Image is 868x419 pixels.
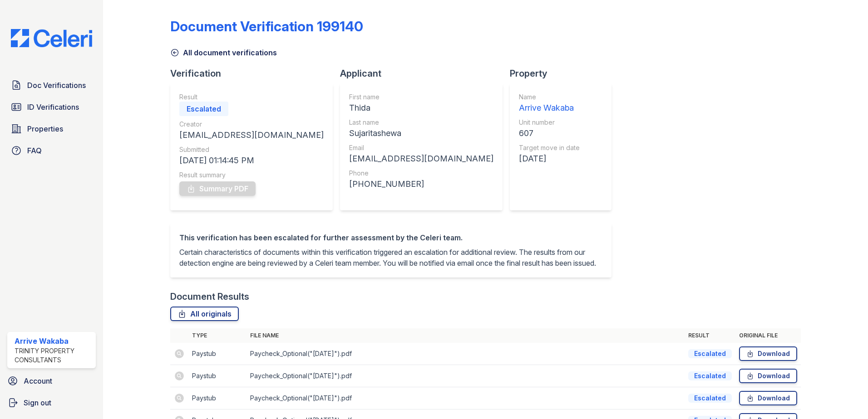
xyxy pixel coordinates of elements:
[4,372,99,390] a: Account
[27,145,42,156] span: FAQ
[24,375,52,386] span: Account
[170,47,277,58] a: All document verifications
[179,129,324,141] div: [EMAIL_ADDRESS][DOMAIN_NAME]
[179,232,602,243] div: This verification has been escalated for further assessment by the Celeri team.
[340,67,510,80] div: Applicant
[349,127,493,140] div: Sujaritashewa
[349,143,493,152] div: Email
[179,247,602,268] p: Certain characteristics of documents within this verification triggered an escalation for additio...
[188,343,247,365] td: Paystub
[179,154,324,167] div: [DATE] 01:14:45 PM
[519,152,580,165] div: [DATE]
[27,80,86,91] span: Doc Verifications
[179,145,324,154] div: Submitted
[735,328,801,343] th: Original file
[170,307,239,321] a: All originals
[170,290,249,303] div: Document Results
[510,67,619,80] div: Property
[519,93,580,102] div: Name
[519,102,580,114] div: Arrive Wakaba
[7,120,96,138] a: Properties
[15,336,92,346] div: Arrive Wakaba
[688,371,732,380] div: Escalated
[24,397,51,408] span: Sign out
[349,169,493,178] div: Phone
[179,102,228,116] div: Escalated
[188,328,247,343] th: Type
[27,102,79,112] span: ID Verifications
[179,120,324,129] div: Creator
[519,93,580,114] a: Name Arrive Wakaba
[349,118,493,127] div: Last name
[179,171,324,180] div: Result summary
[247,387,685,409] td: Paycheck_Optional("[DATE]").pdf
[188,387,247,409] td: Paystub
[247,365,685,387] td: Paycheck_Optional("[DATE]").pdf
[170,18,363,34] div: Document Verification 199140
[519,127,580,140] div: 607
[7,76,96,94] a: Doc Verifications
[739,369,797,383] a: Download
[685,328,735,343] th: Result
[247,328,685,343] th: File name
[739,391,797,405] a: Download
[27,123,63,134] span: Properties
[519,143,580,152] div: Target move in date
[349,178,493,190] div: [PHONE_NUMBER]
[179,93,324,102] div: Result
[739,346,797,361] a: Download
[188,365,247,387] td: Paystub
[247,343,685,365] td: Paycheck_Optional("[DATE]").pdf
[349,93,493,102] div: First name
[4,29,99,47] img: CE_Logo_Blue-a8612792a0a2168367f1c8372b55b34899dd931a85d93a1a3d3e32e68fde9ad4.png
[349,102,493,114] div: Thida
[7,98,96,116] a: ID Verifications
[688,349,732,358] div: Escalated
[4,394,99,412] a: Sign out
[15,346,92,365] div: Trinity Property Consultants
[688,394,732,403] div: Escalated
[7,141,96,160] a: FAQ
[170,67,340,80] div: Verification
[349,152,493,165] div: [EMAIL_ADDRESS][DOMAIN_NAME]
[519,118,580,127] div: Unit number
